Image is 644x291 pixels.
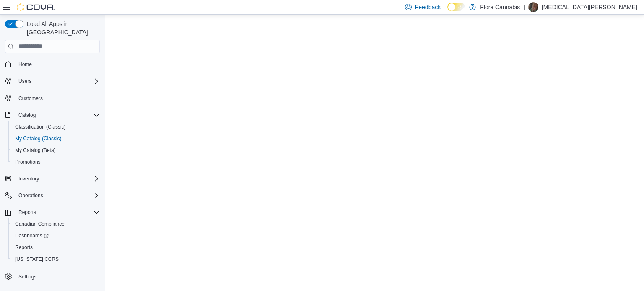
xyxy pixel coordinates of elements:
[12,122,69,132] a: Classification (Classic)
[15,191,100,201] span: Operations
[15,93,46,103] a: Customers
[18,192,43,199] span: Operations
[18,209,36,216] span: Reports
[12,231,100,241] span: Dashboards
[12,219,68,229] a: Canadian Compliance
[8,218,103,230] button: Canadian Compliance
[15,191,47,201] button: Operations
[15,221,65,227] span: Canadian Compliance
[8,133,103,144] button: My Catalog (Classic)
[12,134,100,144] span: My Catalog (Classic)
[12,157,100,167] span: Promotions
[8,121,103,133] button: Classification (Classic)
[15,271,100,281] span: Settings
[15,76,35,86] button: Users
[17,3,55,11] img: Cova
[2,109,103,121] button: Catalog
[12,242,100,252] span: Reports
[12,122,100,132] span: Classification (Classic)
[8,253,103,265] button: [US_STATE] CCRS
[12,145,59,155] a: My Catalog (Beta)
[2,75,103,87] button: Users
[15,59,35,70] a: Home
[18,273,36,280] span: Settings
[18,61,32,68] span: Home
[15,232,49,239] span: Dashboards
[18,175,39,182] span: Inventory
[8,156,103,168] button: Promotions
[447,11,448,12] span: Dark Mode
[480,2,520,12] p: Flora Cannabis
[12,134,65,144] a: My Catalog (Classic)
[8,230,103,242] a: Dashboards
[15,135,62,142] span: My Catalog (Classic)
[447,3,465,11] input: Dark Mode
[8,242,103,253] button: Reports
[15,244,33,251] span: Reports
[528,2,538,12] div: Nikita Coles
[2,92,103,104] button: Customers
[2,270,103,282] button: Settings
[2,206,103,218] button: Reports
[15,159,41,165] span: Promotions
[18,112,36,118] span: Catalog
[12,242,36,252] a: Reports
[15,59,100,70] span: Home
[12,254,62,264] a: [US_STATE] CCRS
[15,124,66,130] span: Classification (Classic)
[15,272,40,282] a: Settings
[15,110,39,120] button: Catalog
[8,144,103,156] button: My Catalog (Beta)
[15,207,39,217] button: Reports
[15,174,42,184] button: Inventory
[18,78,31,85] span: Users
[18,95,43,102] span: Customers
[12,254,100,264] span: Washington CCRS
[2,58,103,70] button: Home
[15,110,100,120] span: Catalog
[15,147,56,154] span: My Catalog (Beta)
[12,219,100,229] span: Canadian Compliance
[542,2,637,12] p: [MEDICAL_DATA][PERSON_NAME]
[2,173,103,185] button: Inventory
[15,174,100,184] span: Inventory
[15,256,59,263] span: [US_STATE] CCRS
[15,93,100,103] span: Customers
[2,190,103,201] button: Operations
[415,3,441,11] span: Feedback
[15,76,100,86] span: Users
[12,231,52,241] a: Dashboards
[15,207,100,217] span: Reports
[23,20,100,36] span: Load All Apps in [GEOGRAPHIC_DATA]
[12,157,44,167] a: Promotions
[523,2,525,12] p: |
[12,145,100,155] span: My Catalog (Beta)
